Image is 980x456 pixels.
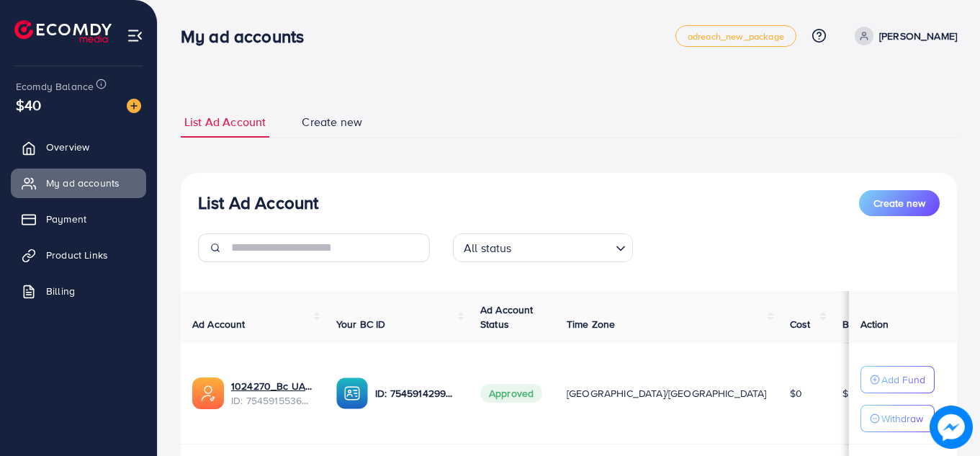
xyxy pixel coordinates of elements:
p: Add Fund [881,371,925,388]
a: Overview [11,133,146,161]
input: Search for option [516,235,610,259]
span: List Ad Account [184,114,266,130]
a: adreach_new_package [675,25,796,47]
img: menu [127,27,143,44]
h3: List Ad Account [198,192,318,213]
button: Withdraw [860,405,935,432]
a: My ad accounts [11,169,146,197]
span: Ad Account [192,317,246,331]
a: [PERSON_NAME] [849,27,957,45]
a: 1024270_Bc UAE10kkk_1756920945833 [231,379,313,393]
span: ID: 7545915536356278280 [231,393,313,408]
img: image [930,406,973,449]
span: Overview [46,140,89,154]
span: Ad Account Status [480,303,534,331]
div: Search for option [453,233,633,262]
button: Create new [859,190,940,216]
span: [GEOGRAPHIC_DATA]/[GEOGRAPHIC_DATA] [567,386,767,401]
img: ic-ba-acc.ded83a64.svg [336,377,368,409]
span: Time Zone [567,317,615,331]
span: Ecomdy Balance [16,79,94,94]
span: $0 [790,386,802,401]
img: ic-ads-acc.e4c84228.svg [192,377,224,409]
span: All status [461,238,515,259]
h3: My ad accounts [181,26,315,47]
span: Approved [480,384,542,403]
span: Your BC ID [336,317,386,331]
span: Cost [790,317,811,331]
span: Create new [302,114,362,130]
button: Add Fund [860,366,935,393]
span: Payment [46,212,86,226]
p: ID: 7545914299548221448 [375,385,457,402]
span: adreach_new_package [688,32,784,41]
img: logo [14,20,112,43]
img: image [127,99,141,113]
span: Product Links [46,248,108,262]
span: Billing [46,284,75,298]
p: [PERSON_NAME] [879,27,957,45]
p: Withdraw [881,410,923,427]
span: My ad accounts [46,176,120,190]
span: $40 [16,94,41,115]
a: Billing [11,277,146,305]
a: Product Links [11,241,146,269]
span: Create new [873,196,925,210]
a: Payment [11,205,146,233]
span: Action [860,317,889,331]
div: <span class='underline'>1024270_Bc UAE10kkk_1756920945833</span></br>7545915536356278280 [231,379,313,408]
